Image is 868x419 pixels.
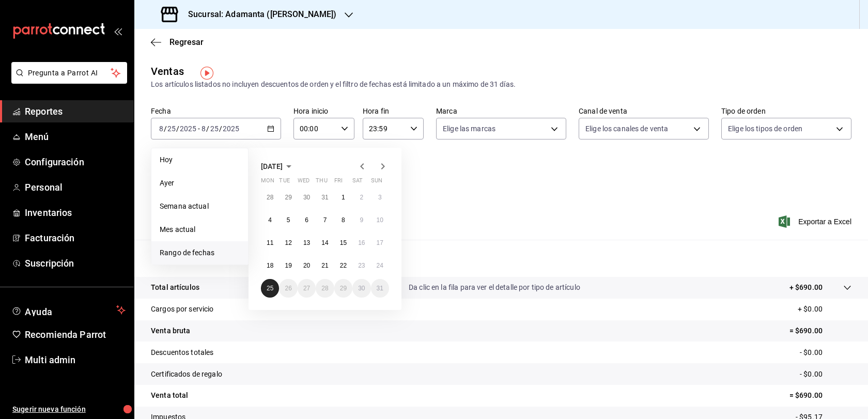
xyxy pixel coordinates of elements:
[293,107,354,115] label: Hora inicio
[298,188,316,207] button: July 30, 2025
[25,130,126,144] span: Menú
[352,234,370,252] button: August 16, 2025
[303,262,310,269] abbr: August 20, 2025
[789,282,823,293] p: + $690.00
[316,211,334,229] button: August 7, 2025
[279,279,297,298] button: August 26, 2025
[352,256,370,275] button: August 23, 2025
[321,239,328,246] abbr: August 14, 2025
[800,369,851,380] p: - $0.00
[7,75,127,86] a: Pregunta a Parrot AI
[210,125,219,133] input: --
[167,125,176,133] input: --
[151,107,281,115] label: Fecha
[340,285,347,292] abbr: August 29, 2025
[371,211,389,229] button: August 10, 2025
[267,194,273,201] abbr: July 28, 2025
[25,353,126,367] span: Multi admin
[781,215,851,228] span: Exportar a Excel
[340,239,347,246] abbr: August 15, 2025
[721,107,851,115] label: Tipo de orden
[363,107,424,115] label: Hora fin
[443,123,495,134] span: Elige las marcas
[261,256,279,275] button: August 18, 2025
[261,234,279,252] button: August 11, 2025
[377,285,383,292] abbr: August 31, 2025
[285,239,291,246] abbr: August 12, 2025
[378,194,382,201] abbr: August 3, 2025
[298,256,316,275] button: August 20, 2025
[316,234,334,252] button: August 14, 2025
[151,37,204,47] button: Regresar
[25,231,126,245] span: Facturación
[279,211,297,229] button: August 5, 2025
[340,262,347,269] abbr: August 22, 2025
[371,256,389,275] button: August 24, 2025
[25,206,126,220] span: Inventarios
[179,125,197,133] input: ----
[206,125,209,133] span: /
[798,304,851,315] p: + $0.00
[160,224,240,235] span: Mes actual
[358,285,365,292] abbr: August 30, 2025
[342,216,345,224] abbr: August 8, 2025
[358,239,365,246] abbr: August 16, 2025
[287,216,290,224] abbr: August 5, 2025
[25,256,126,270] span: Suscripción
[176,125,179,133] span: /
[316,256,334,275] button: August 21, 2025
[151,325,190,336] p: Venta bruta
[585,123,668,134] span: Elige los canales de venta
[334,211,352,229] button: August 8, 2025
[436,107,566,115] label: Marca
[159,125,164,133] input: --
[342,194,345,201] abbr: August 1, 2025
[789,325,851,336] p: = $690.00
[352,211,370,229] button: August 9, 2025
[25,155,126,169] span: Configuración
[321,194,328,201] abbr: July 31, 2025
[334,188,352,207] button: August 1, 2025
[261,177,274,188] abbr: Monday
[579,107,709,115] label: Canal de venta
[305,216,308,224] abbr: August 6, 2025
[316,188,334,207] button: July 31, 2025
[160,201,240,212] span: Semana actual
[285,194,291,201] abbr: July 29, 2025
[151,304,214,315] p: Cargos por servicio
[377,239,383,246] abbr: August 17, 2025
[25,328,126,342] span: Recomienda Parrot
[222,125,240,133] input: ----
[160,178,240,189] span: Ayer
[323,216,327,224] abbr: August 7, 2025
[261,162,283,170] span: [DATE]
[360,216,363,224] abbr: August 9, 2025
[279,188,297,207] button: July 29, 2025
[334,256,352,275] button: August 22, 2025
[358,262,365,269] abbr: August 23, 2025
[151,282,199,293] p: Total artículos
[151,252,851,265] p: Resumen
[285,262,291,269] abbr: August 19, 2025
[151,79,851,90] div: Los artículos listados no incluyen descuentos de orden y el filtro de fechas está limitado a un m...
[316,177,327,188] abbr: Thursday
[352,188,370,207] button: August 2, 2025
[377,262,383,269] abbr: August 24, 2025
[334,177,343,188] abbr: Friday
[279,256,297,275] button: August 19, 2025
[352,279,370,298] button: August 30, 2025
[360,194,363,201] abbr: August 2, 2025
[279,177,289,188] abbr: Tuesday
[728,123,802,134] span: Elige los tipos de orden
[268,216,272,224] abbr: August 4, 2025
[267,239,273,246] abbr: August 11, 2025
[371,279,389,298] button: August 31, 2025
[201,125,206,133] input: --
[169,37,204,47] span: Regresar
[25,180,126,194] span: Personal
[800,347,851,358] p: - $0.00
[321,262,328,269] abbr: August 21, 2025
[200,67,213,80] img: Tooltip marker
[12,404,126,415] span: Sugerir nueva función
